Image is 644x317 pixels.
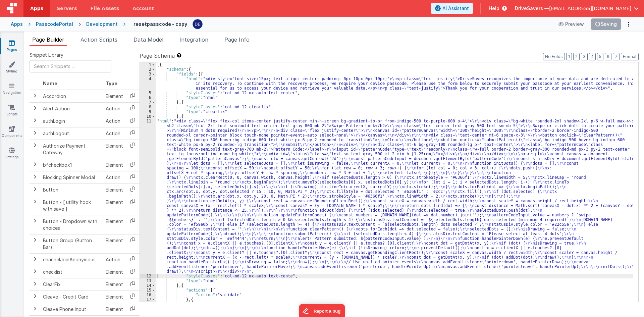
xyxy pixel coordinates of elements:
div: 11 [140,119,156,274]
button: AI Assistant [431,3,473,14]
span: Page Builder [32,36,64,43]
td: Element [103,215,126,234]
button: 2 [573,53,580,60]
td: Action [103,102,126,115]
span: Help [489,5,499,12]
div: 7 [140,100,156,105]
div: 15 [140,288,156,293]
td: authLogin [40,115,103,127]
div: 12 [140,274,156,278]
td: Button - [ utility hook with save ] [40,196,103,215]
input: Search Snippets ... [30,60,111,72]
button: Preview [554,19,588,30]
span: Page Info [224,36,250,43]
button: No Folds [543,53,565,60]
button: 4 [589,53,596,60]
div: Apps [11,21,23,28]
div: 3 [140,72,156,76]
div: 8 [140,105,156,109]
div: 4 [140,76,156,91]
td: Blocking Spinner Modal [40,171,103,183]
td: Cleave - Credit Card [40,290,103,303]
td: Element [103,303,126,315]
span: AI Assistant [442,5,469,12]
td: Element [103,290,126,303]
span: Action Scripts [80,36,117,43]
span: Apps [30,5,43,12]
button: DriveSavers — [EMAIL_ADDRESS][DOMAIN_NAME] [515,5,639,12]
td: Action [103,115,126,127]
td: ClearFix [40,278,103,290]
button: 6 [605,53,611,60]
div: 17 [140,297,156,302]
td: channelJoinAnonymous [40,253,103,266]
h4: resetpasscode - copy [133,21,187,27]
span: [EMAIL_ADDRESS][DOMAIN_NAME] [549,5,631,12]
td: Button [40,183,103,196]
div: 9 [140,109,156,114]
td: authLogout [40,127,103,140]
button: Format [621,53,639,60]
span: Snippet Library [30,52,63,58]
button: Options [624,19,633,29]
td: Element [103,196,126,215]
td: Element [103,234,126,253]
button: 1 [566,53,572,60]
button: Saving [591,18,622,30]
td: Button Group (Button Bar) [40,234,103,253]
td: Element [103,183,126,196]
td: Element [103,140,126,159]
div: 6 [140,95,156,100]
span: Type [106,81,117,86]
div: 5 [140,91,156,95]
span: Data Model [133,36,163,43]
td: Element [103,159,126,171]
td: bfcheckbox1 [40,159,103,171]
td: checklist [40,266,103,278]
td: Action [103,253,126,266]
td: Element [103,278,126,290]
div: 16 [140,293,156,297]
span: DriveSavers — [515,5,549,12]
span: File Assets [91,5,119,12]
td: Action [103,171,126,183]
td: Element [103,90,126,103]
td: Authorize Payment Gateway [40,140,103,159]
td: Action [103,127,126,140]
div: 1 [140,62,156,67]
td: Element [103,266,126,278]
div: 2 [140,67,156,72]
span: Integration [179,36,208,43]
div: 10 [140,114,156,119]
div: 13 [140,278,156,283]
td: Cleave Phone input [40,303,103,315]
div: Development [86,21,118,28]
img: c1374c675423fc74691aaade354d0b4b [193,19,202,29]
span: Page Schema [140,52,175,60]
button: 7 [613,53,620,60]
td: Button - Dropdown with choices [40,215,103,234]
button: 3 [581,53,588,60]
span: Name [43,81,57,86]
button: 5 [597,53,603,60]
div: PasscodePortal [36,21,73,28]
div: 14 [140,283,156,288]
td: Alert Action [40,102,103,115]
span: Servers [57,5,77,12]
td: Accordion [40,90,103,103]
